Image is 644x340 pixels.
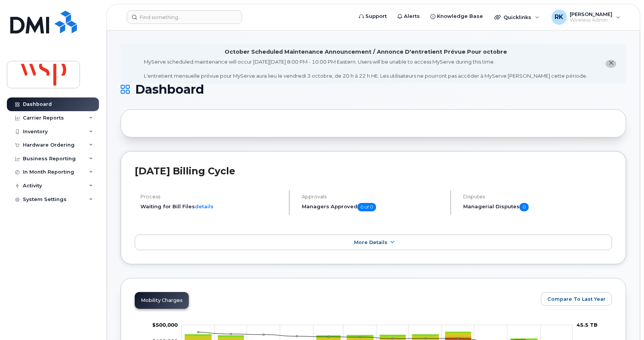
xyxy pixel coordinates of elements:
h5: Managers Approved [302,203,444,211]
h4: Process [140,194,282,200]
h4: Approvals [302,194,444,200]
a: details [195,203,214,209]
button: close notification [606,60,616,68]
button: Compare To Last Year [541,292,612,306]
tspan: 45.5 TB [577,322,598,328]
span: 0 [520,203,529,211]
g: $0 [152,322,178,328]
span: More Details [354,239,387,245]
span: 0 of 0 [357,203,376,211]
h5: Managerial Disputes [463,203,612,211]
div: October Scheduled Maintenance Announcement / Annonce D'entretient Prévue Pour octobre [225,48,507,56]
div: MyServe scheduled maintenance will occur [DATE][DATE] 8:00 PM - 10:00 PM Eastern. Users will be u... [144,58,587,80]
span: Dashboard [135,84,204,95]
h4: Disputes [463,194,612,200]
li: Waiting for Bill Files [140,203,282,210]
tspan: $500,000 [152,322,178,328]
span: Compare To Last Year [547,295,606,303]
h2: [DATE] Billing Cycle [135,165,612,177]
